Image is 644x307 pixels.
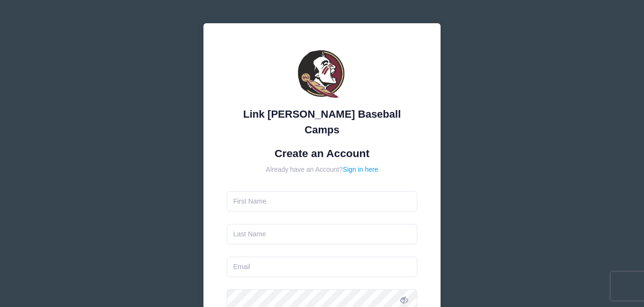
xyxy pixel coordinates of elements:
[227,106,418,138] div: Link [PERSON_NAME] Baseball Camps
[227,257,418,277] input: Email
[227,165,418,175] div: Already have an Account?
[227,224,418,244] input: Last Name
[227,191,418,212] input: First Name
[294,47,350,103] img: Link Jarrett Baseball Camps
[227,147,418,160] h1: Create an Account
[343,166,378,173] a: Sign in here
